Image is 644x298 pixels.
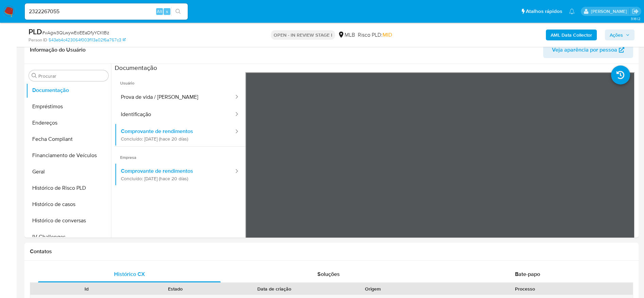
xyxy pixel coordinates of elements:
[338,31,355,39] div: MLB
[610,30,623,40] span: Ações
[47,285,126,292] div: Id
[271,30,335,40] p: OPEN - IN REVIEW STAGE I
[26,229,111,245] button: IV Challenges
[26,180,111,196] button: Histórico de Risco PLD
[49,37,126,43] a: 543eb4c423064f003f113a02f6a767c3
[26,131,111,147] button: Fecha Compliant
[631,16,641,21] span: 3.161.2
[515,270,540,278] span: Bate-papo
[136,285,215,292] div: Estado
[26,164,111,180] button: Geral
[26,196,111,212] button: Histórico de casos
[546,30,597,40] button: AML Data Collector
[605,30,634,40] button: Ações
[26,212,111,229] button: Histórico de conversas
[383,31,392,39] span: MID
[30,46,86,53] h1: Informação do Usuário
[26,98,111,115] button: Empréstimos
[26,147,111,164] button: Financiamento de Veículos
[42,29,109,36] span: # vAgw3QLwywEoEEaDfyYCKtBz
[29,26,42,37] b: PLD
[591,8,629,15] p: lucas.santiago@mercadolivre.com
[317,270,340,278] span: Soluções
[551,30,592,40] b: AML Data Collector
[114,270,145,278] span: Histórico CX
[632,8,639,15] a: Sair
[29,37,47,43] b: Person ID
[358,31,392,39] span: Risco PLD:
[38,73,106,79] input: Procurar
[26,82,111,98] button: Documentação
[526,8,562,15] span: Atalhos rápidos
[30,248,633,255] h1: Contatos
[552,42,617,58] span: Veja aparência por pessoa
[569,8,575,14] a: Notificações
[26,115,111,131] button: Endereços
[422,285,628,292] div: Processo
[225,285,324,292] div: Data de criação
[157,8,162,15] span: Alt
[25,7,188,16] input: Pesquise usuários ou casos...
[166,8,168,15] span: s
[32,73,37,78] button: Procurar
[333,285,413,292] div: Origem
[543,42,633,58] button: Veja aparência por pessoa
[171,7,185,16] button: search-icon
